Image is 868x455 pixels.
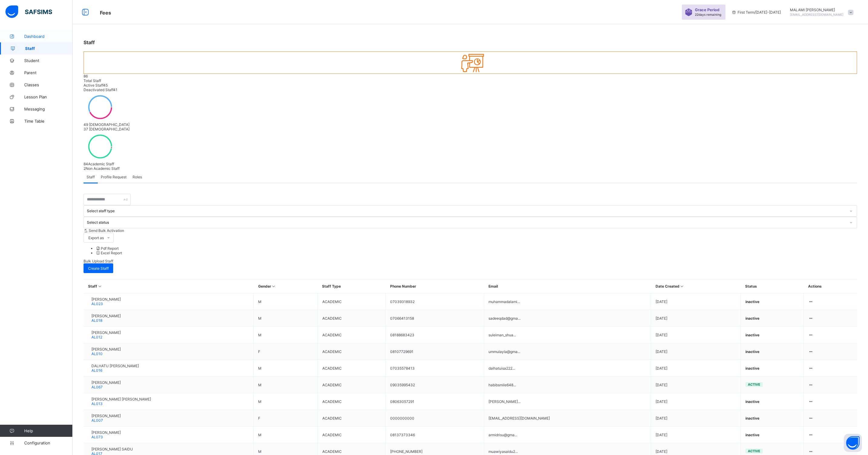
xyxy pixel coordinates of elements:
[745,333,759,337] span: inactive
[318,310,386,327] td: ACADEMIC
[91,318,102,323] span: AL018
[89,127,130,131] span: [DEMOGRAPHIC_DATA]
[254,343,318,360] td: F
[254,427,318,443] td: M
[695,13,721,16] span: 22 days remaining
[84,122,88,127] span: 49
[386,293,484,310] td: 07039318932
[745,349,759,354] span: inactive
[5,5,52,18] img: safsims
[84,127,88,131] span: 37
[84,78,857,83] div: Total Staff
[386,410,484,427] td: 0000000000
[100,10,111,16] span: Fees
[103,83,108,87] span: 45
[89,122,130,127] span: [DEMOGRAPHIC_DATA]
[91,297,121,302] span: [PERSON_NAME]
[790,13,843,16] span: [EMAIL_ADDRESS][DOMAIN_NAME]
[254,327,318,343] td: M
[24,107,73,111] span: Messaging
[88,236,104,240] span: Export as
[91,380,121,385] span: [PERSON_NAME]
[91,418,103,423] span: AL007
[91,314,121,318] span: [PERSON_NAME]
[84,74,88,78] span: 86
[651,343,741,360] td: [DATE]
[651,327,741,343] td: [DATE]
[133,175,142,179] span: Roles
[386,279,484,293] th: Phone Number
[484,377,651,393] td: habibsmile648...
[254,293,318,310] td: M
[685,8,692,16] img: sticker-purple.71386a28dfed39d6af7621340158ba97.svg
[91,302,103,306] span: AL023
[790,8,843,12] span: MALAMI [PERSON_NAME]
[386,377,484,393] td: 09035995432
[745,366,759,371] span: inactive
[91,397,151,401] span: [PERSON_NAME] [PERSON_NAME]
[386,393,484,410] td: 08063057291
[91,435,103,439] span: AL073
[91,385,103,389] span: AL067
[24,440,72,445] span: Configuration
[91,447,133,451] span: [PERSON_NAME] SAIDU
[386,343,484,360] td: 08107729691
[732,10,781,15] span: session/term information
[745,399,759,404] span: inactive
[386,327,484,343] td: 08188683423
[24,70,73,75] span: Parent
[254,279,318,293] th: Gender
[318,410,386,427] td: ACADEMIC
[484,293,651,310] td: muhammadalami...
[651,410,741,427] td: [DATE]
[91,364,139,368] span: DALHATU [PERSON_NAME]
[24,119,73,124] span: Time Table
[25,46,73,51] span: Staff
[386,310,484,327] td: 07066413158
[84,166,86,171] span: 2
[651,377,741,393] td: [DATE]
[651,293,741,310] td: [DATE]
[745,316,759,321] span: inactive
[748,382,760,387] span: active
[113,87,117,92] span: 41
[87,209,846,213] div: Select staff type
[651,427,741,443] td: [DATE]
[84,83,103,87] span: Active Staff
[651,310,741,327] td: [DATE]
[484,279,651,293] th: Email
[318,427,386,443] td: ACADEMIC
[745,299,759,304] span: inactive
[91,351,103,356] span: AL010
[745,416,759,420] span: inactive
[88,266,109,271] span: Create Staff
[24,58,73,63] span: Student
[254,360,318,377] td: M
[101,175,127,179] span: Profile Request
[84,259,113,263] span: Bulk Upload Staff
[484,427,651,443] td: armidrisu@gma...
[91,335,102,339] span: AL012
[87,220,846,225] div: Select status
[318,360,386,377] td: ACADEMIC
[318,293,386,310] td: ACADEMIC
[484,343,651,360] td: ummulayla@gma...
[254,393,318,410] td: M
[484,310,651,327] td: sadeeqdad@gma...
[91,368,102,373] span: AL016
[741,279,804,293] th: Status
[318,343,386,360] td: ACADEMIC
[679,284,685,288] i: Sort in Ascending Order
[695,8,719,12] span: Grace Period
[787,8,856,17] div: MALAMIMOHAMMED
[24,94,73,99] span: Lesson Plan
[386,360,484,377] td: 07035578413
[844,434,862,452] button: Open asap
[484,393,651,410] td: [PERSON_NAME]...
[89,228,124,233] span: Send Bulk Activation
[254,410,318,427] td: F
[91,347,121,351] span: [PERSON_NAME]
[318,327,386,343] td: ACADEMIC
[651,393,741,410] td: [DATE]
[651,360,741,377] td: [DATE]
